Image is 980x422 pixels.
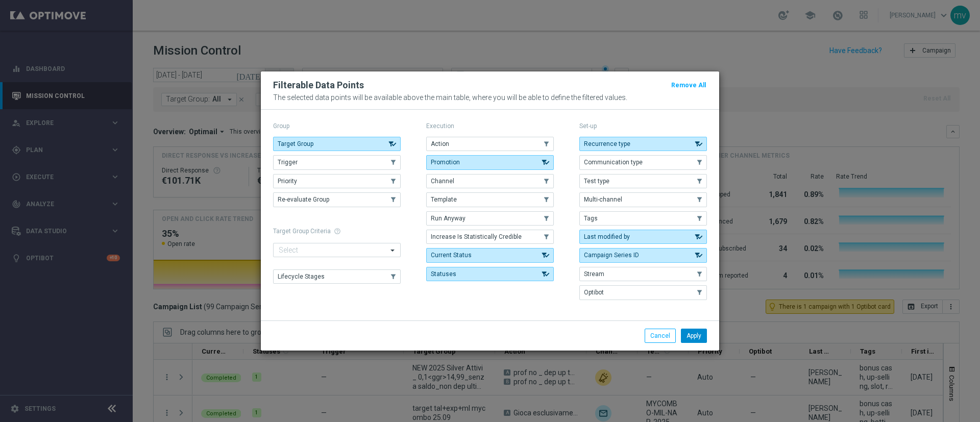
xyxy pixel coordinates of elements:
[273,228,401,235] h1: Target Group Criteria
[431,233,522,240] span: Increase Is Statistically Credible
[579,122,707,130] p: Set-up
[584,140,630,147] span: Recurrence type
[278,140,313,147] span: Target Group
[431,159,460,166] span: Promotion
[584,270,604,278] span: Stream
[431,178,454,185] span: Channel
[579,155,707,169] button: Communication type
[645,329,676,343] button: Cancel
[579,211,707,226] button: Tags
[584,289,604,296] span: Optibot
[426,192,554,207] button: Template
[273,174,401,188] button: Priority
[278,159,298,166] span: Trigger
[426,230,554,244] button: Increase Is Statistically Credible
[273,269,401,284] button: Lifecycle Stages
[584,233,630,240] span: Last modified by
[278,178,297,185] span: Priority
[273,137,401,151] button: Target Group
[579,230,707,244] button: Last modified by
[579,248,707,262] button: Campaign Series ID
[273,122,401,130] p: Group
[426,248,554,262] button: Current Status
[426,174,554,188] button: Channel
[426,211,554,226] button: Run Anyway
[584,252,639,259] span: Campaign Series ID
[273,93,707,102] p: The selected data points will be available above the main table, where you will be able to define...
[273,79,364,91] h2: Filterable Data Points
[584,178,609,185] span: Test type
[579,192,707,207] button: Multi-channel
[579,285,707,300] button: Optibot
[579,137,707,151] button: Recurrence type
[431,252,472,259] span: Current Status
[584,196,622,203] span: Multi-channel
[426,267,554,281] button: Statuses
[681,329,707,343] button: Apply
[431,196,457,203] span: Template
[426,137,554,151] button: Action
[431,215,465,222] span: Run Anyway
[334,228,341,235] span: help_outline
[579,267,707,281] button: Stream
[273,192,401,207] button: Re-evaluate Group
[431,270,456,278] span: Statuses
[273,155,401,169] button: Trigger
[426,122,554,130] p: Execution
[278,196,329,203] span: Re-evaluate Group
[278,273,325,280] span: Lifecycle Stages
[584,159,643,166] span: Communication type
[670,80,707,91] button: Remove All
[579,174,707,188] button: Test type
[584,215,598,222] span: Tags
[431,140,449,147] span: Action
[426,155,554,169] button: Promotion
